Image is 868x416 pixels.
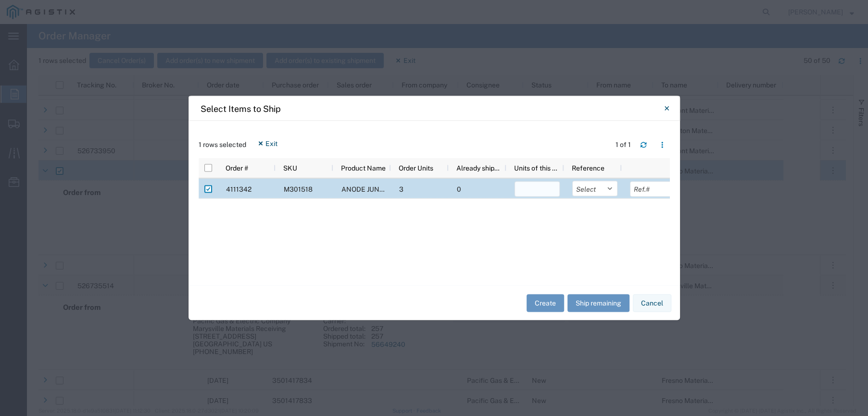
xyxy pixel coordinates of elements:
[514,164,560,172] span: Units of this shipment
[341,185,469,193] span: ANODE JUNCTION BOX (AJB - 8 SHUNTS)
[341,164,386,172] span: Product Name
[572,164,604,172] span: Reference
[657,99,677,118] button: Close
[399,185,403,193] span: 3
[636,137,651,152] button: Refresh table
[457,185,461,193] span: 0
[616,140,632,150] div: 1 of 1
[633,294,671,312] button: Cancel
[567,294,629,312] button: Ship remaining
[527,294,564,312] button: Create
[199,140,246,150] span: 1 rows selected
[284,185,313,193] span: M301518
[399,164,433,172] span: Order Units
[226,164,248,172] span: Order #
[283,164,297,172] span: SKU
[630,182,675,197] input: Ref.#
[456,164,503,172] span: Already shipped
[201,102,281,115] h4: Select Items to Ship
[226,185,252,193] span: 4111342
[250,136,286,151] button: Exit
